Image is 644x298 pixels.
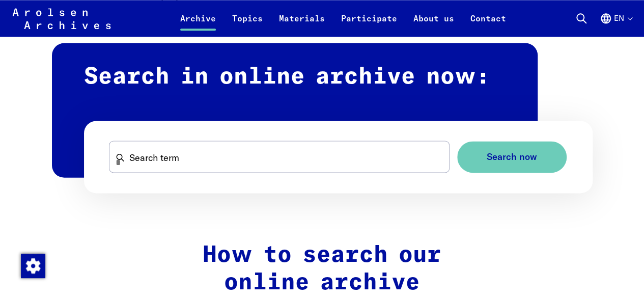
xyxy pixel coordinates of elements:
span: Search now [487,152,537,162]
a: Topics [224,12,271,37]
button: Search now [457,141,567,173]
img: Change consent [21,254,45,278]
nav: Primary [172,6,514,31]
a: Participate [333,12,405,37]
h2: How to search our online archive [107,242,538,297]
a: About us [405,12,462,37]
a: Materials [271,12,333,37]
a: Contact [462,12,514,37]
a: Archive [172,12,224,37]
button: English, language selection [600,12,632,37]
h2: Search in online archive now: [52,43,538,177]
div: Change consent [20,253,45,278]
